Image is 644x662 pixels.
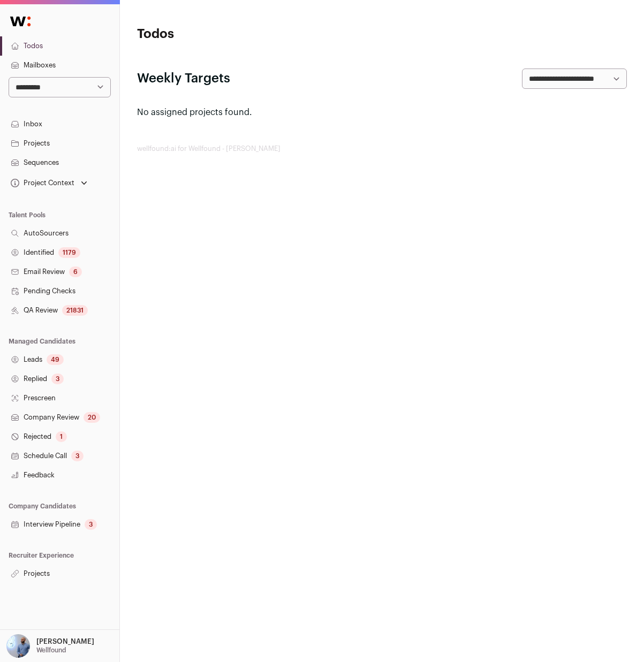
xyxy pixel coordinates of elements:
[47,354,64,365] div: 49
[9,176,89,191] button: Open dropdown
[71,451,84,461] div: 3
[137,144,627,153] footer: wellfound:ai for Wellfound - [PERSON_NAME]
[6,634,30,658] img: 97332-medium_jpg
[58,247,80,258] div: 1179
[56,431,67,442] div: 1
[9,179,74,187] div: Project Context
[137,70,230,87] h2: Weekly Targets
[62,305,88,316] div: 21831
[85,519,97,530] div: 3
[4,634,96,658] button: Open dropdown
[4,11,36,32] img: Wellfound
[137,26,300,43] h1: Todos
[84,412,100,423] div: 20
[51,374,64,384] div: 3
[137,106,627,119] p: No assigned projects found.
[36,646,66,655] p: Wellfound
[36,637,94,646] p: [PERSON_NAME]
[69,267,82,277] div: 6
